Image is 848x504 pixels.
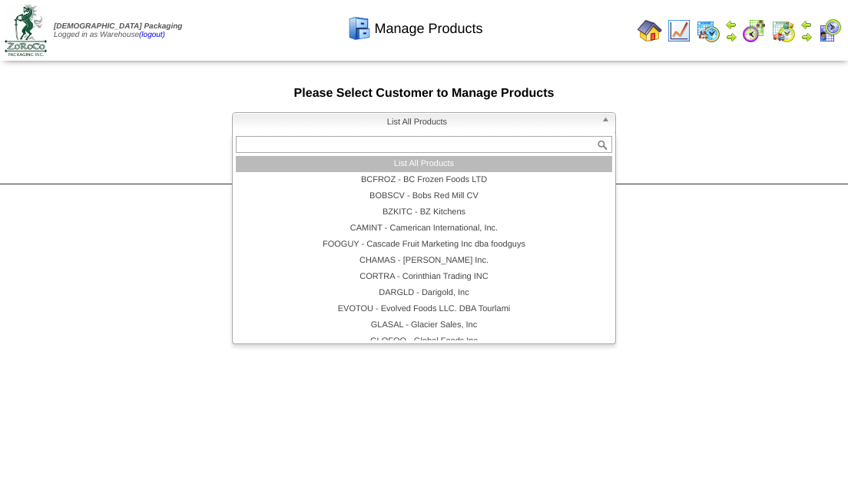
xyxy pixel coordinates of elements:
img: calendarinout.gif [771,18,796,43]
li: CORTRA - Corinthian Trading INC [236,269,612,285]
img: cabinet.gif [347,16,372,41]
img: zoroco-logo-small.webp [5,5,47,56]
li: EVOTOU - Evolved Foods LLC. DBA Tourlami [236,301,612,317]
span: Manage Products [374,21,482,37]
img: arrowright.gif [800,31,813,43]
li: GLOFOO - Global Foods Inc [236,333,612,350]
span: Please Select Customer to Manage Products [294,87,555,100]
li: CHAMAS - [PERSON_NAME] Inc. [236,253,612,269]
img: arrowleft.gif [800,18,813,31]
img: arrowleft.gif [725,18,737,31]
span: List All Products [239,113,595,131]
li: FOOGUY - Cascade Fruit Marketing Inc dba foodguys [236,237,612,253]
li: BCFROZ - BC Frozen Foods LTD [236,172,612,188]
img: calendarcustomer.gif [817,18,842,43]
li: List All Products [236,156,612,172]
span: Logged in as Warehouse [54,22,182,39]
li: CAMINT - Camerican International, Inc. [236,220,612,237]
img: calendarprod.gif [696,18,720,43]
li: BZKITC - BZ Kitchens [236,204,612,220]
li: DARGLD - Darigold, Inc [236,285,612,301]
a: (logout) [139,31,165,39]
span: [DEMOGRAPHIC_DATA] Packaging [54,22,182,31]
img: calendarblend.gif [742,18,767,43]
li: GLASAL - Glacier Sales, Inc [236,317,612,333]
li: BOBSCV - Bobs Red Mill CV [236,188,612,204]
img: arrowright.gif [725,31,737,43]
img: line_graph.gif [667,18,691,43]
